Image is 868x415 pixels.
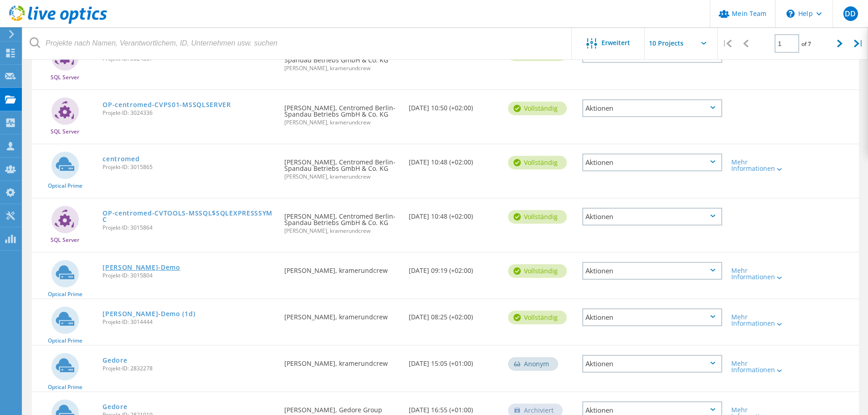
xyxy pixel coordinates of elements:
[103,273,275,278] span: Projekt-ID: 3015804
[786,10,795,18] svg: \n
[103,311,195,317] a: [PERSON_NAME]-Demo (1d)
[103,164,275,170] span: Projekt-ID: 3015865
[48,384,82,390] span: Optical Prime
[582,208,722,225] div: Aktionen
[404,253,503,283] div: [DATE] 09:19 (+02:00)
[48,292,82,297] span: Optical Prime
[404,90,503,120] div: [DATE] 10:50 (+02:00)
[280,253,404,283] div: [PERSON_NAME], kramerundcrew
[103,156,139,162] a: centromed
[280,299,404,329] div: [PERSON_NAME], kramerundcrew
[103,225,275,231] span: Projekt-ID: 3015864
[103,210,275,223] a: OP-centromed-CVTOOLS-MSSQL$SQLEXPRESSSYMC
[23,27,572,59] input: Projekte nach Namen, Verantwortlichem, ID, Unternehmen usw. suchen
[731,159,788,172] div: Mehr Informationen
[731,267,788,280] div: Mehr Informationen
[601,40,630,46] span: Erweitert
[849,27,868,60] div: |
[508,156,567,169] div: vollständig
[48,338,82,343] span: Optical Prime
[103,357,127,364] a: Gedore
[731,360,788,373] div: Mehr Informationen
[582,355,722,373] div: Aktionen
[801,40,811,48] span: of 7
[103,264,180,271] a: [PERSON_NAME]-Demo
[103,110,275,116] span: Projekt-ID: 3024336
[508,102,567,115] div: vollständig
[48,183,82,189] span: Optical Prime
[404,346,503,376] div: [DATE] 15:05 (+01:00)
[284,174,399,179] span: [PERSON_NAME], kramerundcrew
[582,308,722,326] div: Aktionen
[404,199,503,229] div: [DATE] 10:48 (+02:00)
[103,102,231,108] a: OP-centromed-CVPS01-MSSQLSERVER
[280,199,404,243] div: [PERSON_NAME], Centromed Berlin-Spandau Betriebs GmbH & Co. KG
[582,99,722,117] div: Aktionen
[284,66,399,71] span: [PERSON_NAME], kramerundcrew
[51,237,79,243] span: SQL Server
[845,10,856,17] span: DD
[103,366,275,371] span: Projekt-ID: 2832278
[582,154,722,171] div: Aktionen
[103,404,127,410] a: Gedore
[284,228,399,234] span: [PERSON_NAME], kramerundcrew
[508,357,558,371] div: Anonym
[280,346,404,376] div: [PERSON_NAME], kramerundcrew
[508,210,567,224] div: vollständig
[284,120,399,125] span: [PERSON_NAME], kramerundcrew
[9,19,107,26] a: Live Optics Dashboard
[731,314,788,327] div: Mehr Informationen
[280,144,404,189] div: [PERSON_NAME], Centromed Berlin-Spandau Betriebs GmbH & Co. KG
[404,299,503,329] div: [DATE] 08:25 (+02:00)
[103,319,275,325] span: Projekt-ID: 3014444
[582,262,722,280] div: Aktionen
[51,75,79,80] span: SQL Server
[280,90,404,134] div: [PERSON_NAME], Centromed Berlin-Spandau Betriebs GmbH & Co. KG
[508,311,567,324] div: vollständig
[404,144,503,174] div: [DATE] 10:48 (+02:00)
[51,129,79,134] span: SQL Server
[718,27,736,60] div: |
[508,264,567,278] div: vollständig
